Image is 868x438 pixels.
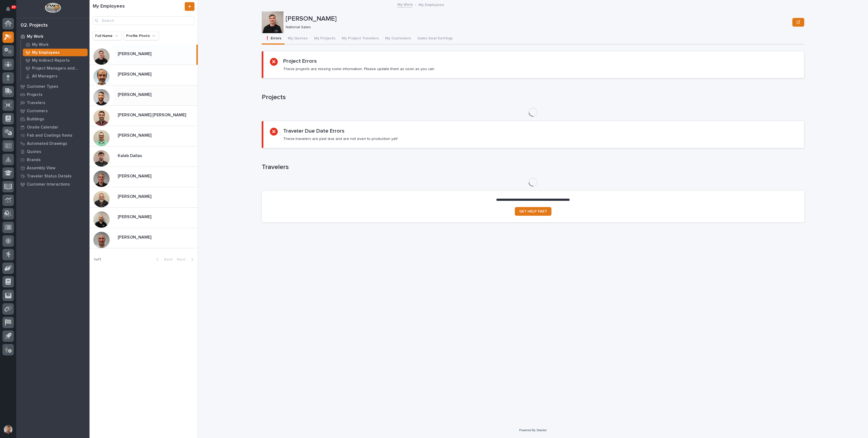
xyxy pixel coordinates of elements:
[27,84,58,89] p: Customer Types
[7,7,14,15] div: Notifications20
[262,93,804,101] h1: Projects
[414,33,456,45] button: Sales Goal Settings
[32,50,60,55] p: My Employees
[21,57,90,64] a: My Indirect Reports
[286,15,790,23] p: [PERSON_NAME]
[93,4,184,10] h1: My Employees
[90,253,106,266] p: 1 of 1
[21,72,90,80] a: All Managers
[27,158,41,162] p: Brands
[152,257,175,262] button: Back
[118,193,152,199] p: [PERSON_NAME]
[21,49,90,56] a: My Employees
[27,109,48,114] p: Customers
[32,58,70,63] p: My Indirect Reports
[12,5,15,9] p: 20
[283,136,398,141] p: These travelers are past due and are not even to production yet!
[419,1,444,7] p: My Employees
[519,209,547,213] span: GET HELP FAST
[118,234,152,240] p: [PERSON_NAME]
[32,74,58,79] p: All Managers
[118,71,152,77] p: [PERSON_NAME]
[32,66,85,71] p: Project Managers and Engineers
[16,90,90,99] a: Projects
[16,131,90,139] a: Fab and Coatings Items
[283,58,317,64] h2: Project Errors
[16,139,90,148] a: Automated Drawings
[262,163,804,171] h1: Travelers
[16,172,90,180] a: Traveler Status Details
[90,187,198,208] a: [PERSON_NAME][PERSON_NAME]
[286,25,788,30] p: National Sales
[16,32,90,40] a: My Work
[90,85,198,106] a: [PERSON_NAME][PERSON_NAME]
[283,67,435,71] p: These projects are missing some information. Please update them as soon as you can.
[16,107,90,115] a: Customers
[262,33,285,45] button: ❗ Errors
[27,125,58,130] p: Onsite Calendar
[27,166,55,171] p: Assembly View
[90,208,198,228] a: [PERSON_NAME][PERSON_NAME]
[118,91,152,97] p: [PERSON_NAME]
[118,213,152,220] p: [PERSON_NAME]
[27,174,72,179] p: Traveler Status Details
[45,3,61,13] img: Workspace Logo
[21,64,90,72] a: Project Managers and Engineers
[27,117,44,122] p: Buildings
[27,141,67,146] p: Automated Drawings
[27,101,45,105] p: Travelers
[16,115,90,123] a: Buildings
[90,146,198,167] a: Kaleb DallasKaleb Dallas
[16,99,90,107] a: Travelers
[27,149,41,154] p: Quotes
[175,257,198,262] button: Next
[285,33,311,45] button: My Quotes
[161,257,173,262] span: Back
[90,65,198,85] a: [PERSON_NAME][PERSON_NAME]
[118,50,152,57] p: [PERSON_NAME]
[118,132,152,138] p: [PERSON_NAME]
[16,164,90,172] a: Assembly View
[519,428,547,432] a: Powered By Stacker
[515,207,551,216] a: GET HELP FAST
[283,128,344,134] h2: Traveler Due Date Errors
[21,23,48,29] div: 02. Projects
[16,180,90,188] a: Customer Interactions
[27,92,43,97] p: Projects
[177,257,189,262] span: Next
[397,1,413,7] a: My Work
[16,123,90,131] a: Onsite Calendar
[124,32,159,40] button: Profile Photo
[311,33,339,45] button: My Projects
[118,111,187,118] p: [PERSON_NAME] [PERSON_NAME]
[118,152,143,158] p: Kaleb Dallas
[16,156,90,164] a: Brands
[90,106,198,126] a: [PERSON_NAME] [PERSON_NAME][PERSON_NAME] [PERSON_NAME]
[27,34,43,39] p: My Work
[16,148,90,156] a: Quotes
[2,424,14,435] button: users-avatar
[93,16,194,25] input: Search
[16,82,90,90] a: Customer Types
[90,228,198,248] a: [PERSON_NAME][PERSON_NAME]
[27,133,72,138] p: Fab and Coatings Items
[382,33,414,45] button: My Customers
[118,173,152,179] p: [PERSON_NAME]
[90,45,198,65] a: [PERSON_NAME][PERSON_NAME]
[90,126,198,146] a: [PERSON_NAME][PERSON_NAME]
[32,42,49,47] p: My Work
[27,182,70,187] p: Customer Interactions
[93,32,122,40] button: Full Name
[90,167,198,187] a: [PERSON_NAME][PERSON_NAME]
[2,3,14,15] button: Notifications
[21,41,90,48] a: My Work
[339,33,382,45] button: My Project Travelers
